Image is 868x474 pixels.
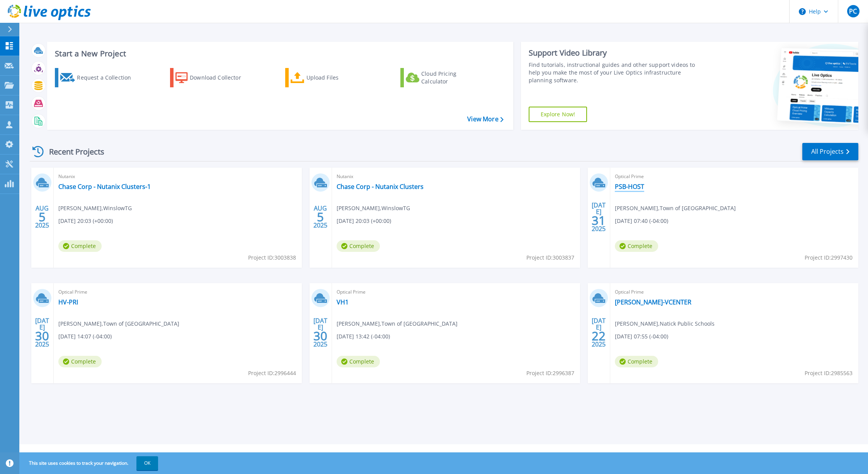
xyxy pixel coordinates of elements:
div: Upload Files [306,70,368,85]
a: [PERSON_NAME]-VCENTER [615,298,691,306]
span: Nutanix [337,172,575,181]
span: Optical Prime [615,288,854,296]
h3: Start a New Project [55,49,503,58]
span: 5 [317,214,324,220]
a: Chase Corp - Nutanix Clusters-1 [58,183,151,190]
span: [DATE] 13:42 (-04:00) [337,332,390,341]
span: 31 [592,217,606,224]
span: [PERSON_NAME] , Natick Public Schools [615,319,715,328]
span: 22 [592,333,606,339]
span: [PERSON_NAME] , Town of [GEOGRAPHIC_DATA] [615,204,736,212]
span: Project ID: 2997430 [805,253,853,262]
span: Project ID: 3003838 [248,253,296,262]
a: HV-PRI [58,298,78,306]
span: Project ID: 2996444 [248,369,296,377]
div: Recent Projects [30,142,115,161]
span: Complete [337,356,380,367]
span: Optical Prime [615,172,854,181]
span: Complete [337,240,380,252]
span: Optical Prime [337,288,575,296]
a: PSB-HOST [615,183,644,190]
span: [DATE] 14:07 (-04:00) [58,332,112,341]
span: Complete [58,240,102,252]
div: AUG 2025 [313,203,328,231]
span: Nutanix [58,172,297,181]
div: Request a Collection [77,70,139,85]
div: [DATE] 2025 [591,203,606,231]
span: 30 [35,333,49,339]
span: [PERSON_NAME] , WinslowTG [58,204,132,212]
div: [DATE] 2025 [591,318,606,347]
a: Chase Corp - Nutanix Clusters [337,183,424,190]
span: [PERSON_NAME] , Town of [GEOGRAPHIC_DATA] [337,319,458,328]
button: OK [136,456,158,470]
span: [DATE] 07:55 (-04:00) [615,332,668,341]
span: 30 [313,333,327,339]
a: Request a Collection [55,68,141,87]
span: [PERSON_NAME] , Town of [GEOGRAPHIC_DATA] [58,319,179,328]
span: Project ID: 2985563 [805,369,853,377]
span: Complete [58,356,102,367]
div: Download Collector [190,70,252,85]
div: Cloud Pricing Calculator [421,70,483,85]
span: [DATE] 20:03 (+00:00) [58,217,113,225]
div: Find tutorials, instructional guides and other support videos to help you make the most of your L... [529,61,702,84]
span: Complete [615,240,658,252]
span: Project ID: 3003837 [526,253,574,262]
div: AUG 2025 [35,203,49,231]
div: [DATE] 2025 [313,318,328,347]
a: VH1 [337,298,349,306]
span: [DATE] 20:03 (+00:00) [337,217,391,225]
span: Complete [615,356,658,367]
span: 5 [39,214,46,220]
span: This site uses cookies to track your navigation. [21,456,158,470]
div: Support Video Library [529,48,702,58]
span: Optical Prime [58,288,297,296]
a: View More [467,116,503,123]
a: Explore Now! [529,107,587,122]
div: [DATE] 2025 [35,318,49,347]
span: PC [849,8,857,14]
span: Project ID: 2996387 [526,369,574,377]
span: [DATE] 07:40 (-04:00) [615,217,668,225]
a: Upload Files [285,68,371,87]
a: All Projects [802,143,858,160]
a: Cloud Pricing Calculator [400,68,487,87]
a: Download Collector [170,68,256,87]
span: [PERSON_NAME] , WinslowTG [337,204,410,212]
